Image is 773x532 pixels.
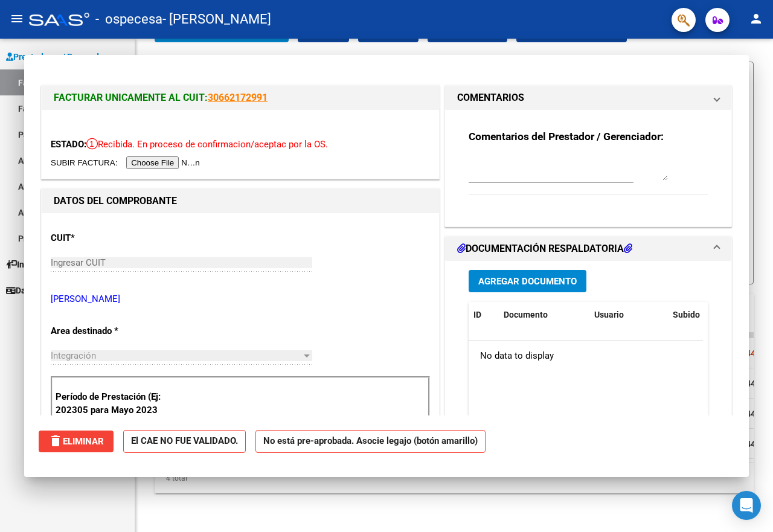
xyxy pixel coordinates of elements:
[473,310,481,319] span: ID
[51,350,96,361] span: Integración
[673,310,700,319] span: Subido
[594,310,624,319] span: Usuario
[445,86,731,110] mat-expansion-panel-header: COMENTARIOS
[56,390,167,417] p: Período de Prestación (Ej: 202305 para Mayo 2023
[155,463,754,493] div: 4 total
[445,261,731,511] div: DOCUMENTACIÓN RESPALDATORIA
[732,491,761,520] div: Open Intercom Messenger
[469,341,703,371] div: No data to display
[123,430,246,453] strong: El CAE NO FUE VALIDADO.
[469,130,664,143] strong: Comentarios del Prestador / Gerenciador:
[51,231,164,245] p: CUIT
[86,139,328,150] span: Recibida. En proceso de confirmacion/aceptac por la OS.
[445,237,731,261] mat-expansion-panel-header: DOCUMENTACIÓN RESPALDATORIA
[165,53,207,69] h3: Filtros
[749,11,763,26] mat-icon: person
[457,91,524,105] h1: COMENTARIOS
[54,92,208,103] span: FACTURAR UNICAMENTE AL CUIT:
[208,92,268,103] a: 30662172991
[504,310,548,319] span: Documento
[39,431,114,452] button: Eliminar
[48,434,63,448] mat-icon: delete
[95,6,162,33] span: - ospecesa
[48,436,104,447] span: Eliminar
[469,302,499,328] datatable-header-cell: ID
[54,195,177,207] strong: DATOS DEL COMPROBANTE
[51,292,430,306] p: [PERSON_NAME]
[589,302,668,328] datatable-header-cell: Usuario
[457,242,632,256] h1: DOCUMENTACIÓN RESPALDATORIA
[668,302,728,328] datatable-header-cell: Subido
[445,110,731,226] div: COMENTARIOS
[10,11,24,26] mat-icon: menu
[478,276,577,287] span: Agregar Documento
[255,430,486,453] strong: No está pre-aprobada. Asocie legajo (botón amarillo)
[51,139,86,150] span: ESTADO:
[162,6,271,33] span: - [PERSON_NAME]
[6,284,85,297] span: Datos de contacto
[469,270,586,292] button: Agregar Documento
[6,50,116,63] span: Prestadores / Proveedores
[6,258,62,271] span: Instructivos
[499,302,589,328] datatable-header-cell: Documento
[51,324,164,338] p: Area destinado *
